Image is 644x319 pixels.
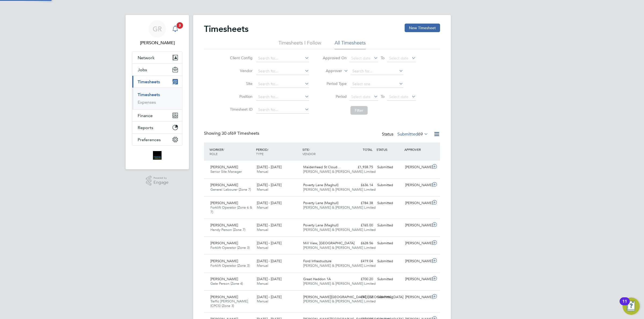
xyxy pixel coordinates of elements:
span: Ford Infrastructure [303,259,331,263]
span: TOTAL [363,147,372,152]
span: Preferences [138,137,161,142]
span: 3 [177,22,183,29]
span: Manual [257,263,268,268]
span: General Labourer (Zone 7) [210,187,251,192]
div: 11 [622,301,627,308]
input: Select one [350,80,403,88]
label: Submitted [397,132,428,137]
div: £765.00 [347,221,375,230]
span: Forklift Operator (Zone 3) [210,245,250,250]
span: [PERSON_NAME] [210,201,238,205]
button: Timesheets [132,76,182,88]
div: Showing [204,131,260,136]
span: Select date [389,56,408,61]
span: Manual [257,169,268,174]
a: 3 [170,20,181,37]
div: [PERSON_NAME] [403,163,431,172]
span: Network [138,55,155,60]
label: Timesheet ID [228,107,253,112]
label: Vendor [228,68,253,73]
span: Select date [389,94,408,99]
span: Manual [257,205,268,210]
label: Client Config [228,55,253,60]
span: Timesheets [138,79,160,84]
div: [PERSON_NAME] [403,199,431,208]
input: Search for... [256,93,309,101]
button: Preferences [132,134,182,145]
a: Expenses [138,100,156,105]
input: Search for... [256,67,309,75]
div: £628.56 [347,239,375,248]
span: Manual [257,227,268,232]
div: Submitted [375,275,403,284]
div: Timesheets [132,88,182,109]
div: [PERSON_NAME] [403,221,431,230]
a: GR[PERSON_NAME] [132,20,182,46]
div: £973.72 [347,293,375,302]
span: Mill View, [GEOGRAPHIC_DATA] [303,241,354,245]
button: Network [132,52,182,63]
input: Search for... [350,67,403,75]
span: [PERSON_NAME] [210,295,238,299]
span: [PERSON_NAME] [210,223,238,227]
button: Open Resource Center, 11 new notifications [623,298,640,315]
span: / [223,147,224,152]
span: Select date [351,56,371,61]
span: To [379,54,386,61]
span: GR [153,25,162,32]
span: [PERSON_NAME] & [PERSON_NAME] Limited [303,263,376,268]
div: £636.14 [347,181,375,190]
div: APPROVER [403,145,431,154]
span: Gate Person (Zone 4) [210,281,243,286]
span: / [268,147,269,152]
div: £419.04 [347,257,375,266]
span: [PERSON_NAME] [210,165,238,169]
span: 69 [418,132,423,137]
span: Poverty Lane (Maghull) [303,201,338,205]
div: Submitted [375,293,403,302]
div: Status [382,131,429,138]
span: Forklift Operator (Zone 6 & 7) [210,205,252,214]
span: Manual [257,187,268,192]
button: Jobs [132,64,182,76]
img: bromak-logo-retina.png [153,151,162,160]
span: Poverty Lane (Maghull) [303,183,338,187]
label: Position [228,94,253,99]
div: [PERSON_NAME] [403,275,431,284]
button: New Timesheet [405,24,440,32]
span: [PERSON_NAME] [210,259,238,263]
span: [PERSON_NAME] & [PERSON_NAME] Limited [303,281,376,286]
span: Traffic [PERSON_NAME] (CPCS) (Zone 3) [210,299,248,308]
span: 69 Timesheets [222,131,259,136]
span: [DATE] - [DATE] [257,183,281,187]
span: ROLE [210,152,218,156]
div: [PERSON_NAME] [403,239,431,248]
span: [PERSON_NAME] & [PERSON_NAME] Limited [303,227,376,232]
div: Submitted [375,221,403,230]
span: Manual [257,299,268,303]
span: Gareth Richardson [132,40,182,46]
span: Finance [138,113,153,118]
div: WORKER [208,145,255,159]
button: Reports [132,122,182,133]
span: Select date [351,94,371,99]
span: Handy Person (Zone 7) [210,227,245,232]
span: [DATE] - [DATE] [257,201,281,205]
a: Powered byEngage [146,176,169,186]
input: Search for... [256,55,309,62]
span: [PERSON_NAME] & [PERSON_NAME] Limited [303,299,376,303]
div: Submitted [375,257,403,266]
label: Approved On [323,55,347,60]
input: Search for... [256,106,309,114]
span: Manual [257,245,268,250]
span: [PERSON_NAME] [210,277,238,281]
span: [DATE] - [DATE] [257,165,281,169]
a: Timesheets [138,92,160,97]
span: To [379,93,386,100]
span: Maidenhead St Cloud… [303,165,341,169]
span: [PERSON_NAME] [210,241,238,245]
span: Reports [138,125,153,130]
label: Period Type [323,81,347,86]
a: Go to home page [132,151,182,160]
div: £784.38 [347,199,375,208]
